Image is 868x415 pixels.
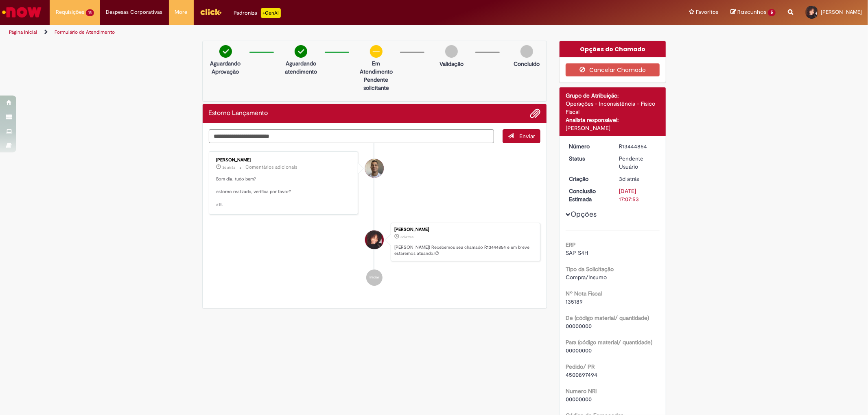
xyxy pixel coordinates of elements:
p: Aguardando Aprovação [206,59,245,76]
b: De (código material/ quantidade) [566,314,649,322]
li: Emily Sousa Gomes [209,223,541,262]
img: check-circle-green.png [219,45,232,58]
p: Bom dia, tudo bem? estorno realizado, verifica por favor? att. [216,176,352,208]
span: Despesas Corporativas [106,8,163,16]
img: img-circle-grey.png [445,45,458,58]
div: Grupo de Atribuição: [566,91,660,100]
button: Adicionar anexos [530,108,540,119]
b: Numero NRI [566,387,597,395]
div: Operações - Inconsistência - Físico Fiscal [566,100,660,116]
span: 4500897494 [566,371,597,378]
b: ERP [566,241,576,248]
button: Enviar [503,129,540,143]
h2: Estorno Lançamento Histórico de tíquete [209,110,268,117]
div: [PERSON_NAME] [566,124,660,132]
time: 25/08/2025 15:07:50 [619,175,639,183]
span: 3d atrás [223,165,236,170]
span: 5 [768,9,776,16]
p: +GenAi [261,8,281,18]
div: 25/08/2025 15:07:50 [619,175,657,183]
div: Pendente Usuário [619,154,657,171]
p: Pendente solicitante [356,76,396,92]
span: Requisições [56,8,84,16]
button: Cancelar Chamado [566,63,660,76]
span: 3d atrás [619,175,639,183]
span: [PERSON_NAME] [821,9,862,15]
a: Formulário de Atendimento [55,29,115,35]
img: img-circle-grey.png [520,45,533,58]
span: 00000000 [566,347,592,354]
img: click_logo_yellow_360x200.png [200,6,222,18]
div: [PERSON_NAME] [216,158,352,163]
p: Concluído [514,60,540,68]
span: 135189 [566,298,583,305]
dt: Número [563,142,613,150]
p: Aguardando atendimento [281,59,321,76]
div: Joziano De Jesus Oliveira [365,159,384,178]
span: More [175,8,188,16]
span: Enviar [519,133,535,140]
div: R13444854 [619,142,657,150]
img: ServiceNow [1,4,43,20]
b: Pedido/ PR [566,363,595,370]
div: Opções do Chamado [560,41,666,57]
time: 25/08/2025 15:07:50 [400,235,413,239]
div: [PERSON_NAME] [394,227,536,232]
dt: Conclusão Estimada [563,187,613,203]
p: Validação [439,60,464,68]
span: SAP S4H [566,249,588,256]
ul: Histórico de tíquete [209,143,541,294]
img: circle-minus.png [370,45,383,58]
span: 00000000 [566,322,592,330]
span: 3d atrás [400,235,413,239]
dt: Criação [563,175,613,183]
img: check-circle-green.png [295,45,307,58]
div: Emily Sousa Gomes [365,230,384,249]
span: Favoritos [696,8,718,16]
b: Nº Nota Fiscal [566,290,602,297]
time: 25/08/2025 16:05:33 [223,165,236,170]
ul: Trilhas de página [6,25,573,40]
div: Analista responsável: [566,116,660,124]
a: Rascunhos [730,9,776,16]
p: Em Atendimento [356,59,396,76]
span: 00000000 [566,395,592,403]
a: Página inicial [9,29,37,35]
div: Padroniza [234,8,281,18]
b: Para (código material/ quantidade) [566,339,652,346]
span: Rascunhos [737,8,767,16]
small: Comentários adicionais [246,164,298,171]
b: Tipo da Solicitação [566,265,614,273]
dt: Status [563,154,613,163]
div: [DATE] 17:07:53 [619,187,657,203]
p: [PERSON_NAME]! Recebemos seu chamado R13444854 e em breve estaremos atuando. [394,244,536,257]
span: Compra/Insumo [566,274,607,281]
span: 14 [86,9,94,16]
textarea: Digite sua mensagem aqui... [209,129,494,143]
